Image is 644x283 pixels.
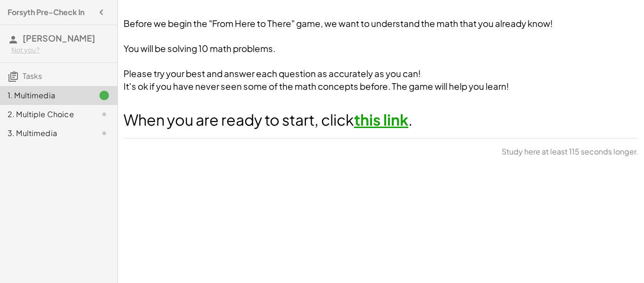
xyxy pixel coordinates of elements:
[502,146,638,157] span: Study here at least 115 seconds longer.
[8,128,83,139] div: 3. Multimedia
[124,110,354,129] span: When you are ready to start, click
[124,18,553,29] span: Before we begin the "From Here to There" game, we want to understand the math that you already know!
[8,90,83,101] div: 1. Multimedia
[23,71,42,81] span: Tasks
[99,128,110,139] i: Task not started.
[124,68,421,79] span: Please try your best and answer each question as accurately as you can!
[8,109,83,120] div: 2. Multiple Choice
[99,109,110,120] i: Task not started.
[408,110,413,129] span: .
[23,33,95,43] span: [PERSON_NAME]
[99,90,110,101] i: Task finished.
[124,43,275,54] span: You will be solving 10 math problems.
[354,110,408,129] a: this link
[124,81,509,92] span: It's ok if you have never seen some of the math concepts before. The game will help you learn!
[11,45,110,55] div: Not you?
[8,7,84,18] h4: Forsyth Pre-Check In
